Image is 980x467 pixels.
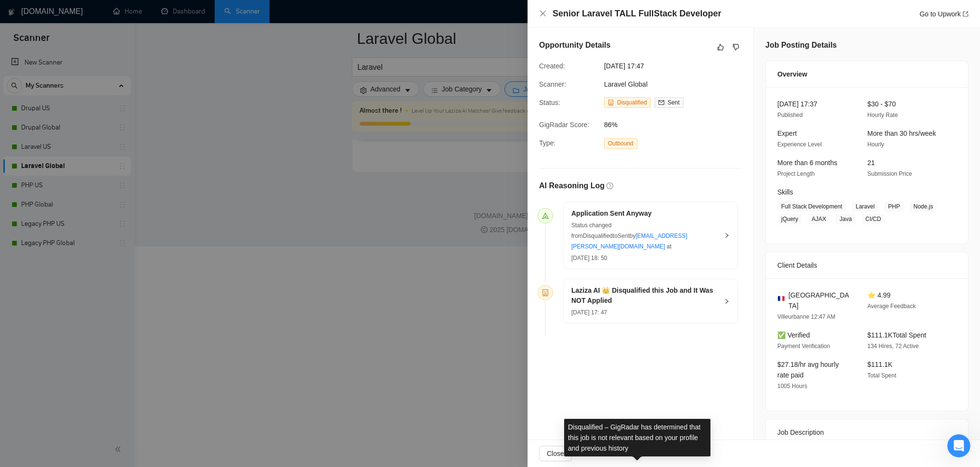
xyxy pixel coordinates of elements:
[777,343,830,350] span: Payment Verification
[778,295,785,302] img: 🇫🇷
[884,201,904,212] span: PHP
[867,170,912,177] span: Submission Price
[539,80,566,88] span: Scanner:
[539,10,547,18] button: Close
[777,361,839,379] span: $27.18/hr avg hourly rate paid
[867,141,884,148] span: Hourly
[947,434,970,457] iframe: Intercom live chat
[862,214,885,224] span: CI/CD
[777,170,814,177] span: Project Length
[777,313,836,320] span: Villeurbanne 12:47 AM
[583,233,613,239] span: Disqualified
[618,233,630,239] span: Sent
[777,69,807,79] span: Overview
[867,291,890,299] span: ⭐ 4.99
[724,233,730,238] span: right
[836,214,855,224] span: Java
[539,446,572,461] button: Close
[668,99,680,106] span: Sent
[547,448,564,459] span: Close
[777,419,956,445] div: Job Description
[571,285,718,306] h5: Laziza AI 👑 Disqualified this Job and It Was NOT Applied
[604,61,748,71] span: [DATE] 17:47
[553,8,721,20] h4: Senior Laravel TALL FullStack Developer
[867,372,896,379] span: Total Spent
[730,41,742,53] button: dislike
[867,159,875,167] span: 21
[788,290,852,311] span: [GEOGRAPHIC_DATA]
[808,214,830,224] span: AJAX
[867,112,898,118] span: Hourly Rate
[867,303,916,310] span: Average Feedback
[867,343,919,350] span: 134 Hires, 72 Active
[667,243,671,250] span: at
[765,39,837,51] h5: Job Posting Details
[777,100,817,108] span: [DATE] 17:37
[777,141,822,148] span: Experience Level
[604,119,748,130] span: 86%
[571,309,607,316] span: [DATE] 17: 47
[852,201,878,212] span: Laravel
[867,130,936,137] span: More than 30 hrs/week
[733,43,739,51] span: dislike
[963,11,968,17] span: export
[715,41,726,53] button: like
[867,331,926,339] span: $111.1K Total Spent
[571,222,611,239] span: Status changed from
[717,43,724,51] span: like
[630,233,636,239] span: by
[542,212,549,219] span: send
[777,383,807,389] span: 1005 Hours
[539,39,610,51] h5: Opportunity Details
[606,182,613,189] span: question-circle
[777,188,793,196] span: Skills
[542,289,549,296] span: robot
[564,419,710,456] div: Disqualified – GigRadar has determined that this job is not relevant based on your profile and pr...
[777,252,956,278] div: Client Details
[777,331,810,339] span: ✅ Verified
[867,361,892,368] span: $111.1K
[539,180,605,192] h5: AI Reasoning Log
[604,138,637,149] span: Outbound
[539,139,555,147] span: Type:
[617,99,647,106] span: Disqualified
[539,99,560,106] span: Status:
[777,112,803,118] span: Published
[919,10,968,18] a: Go to Upworkexport
[658,100,664,105] span: mail
[867,100,896,108] span: $30 - $70
[910,201,937,212] span: Node.js
[604,80,647,88] span: Laravel Global
[539,121,589,129] span: GigRadar Score:
[571,208,718,219] h5: Application Sent Anyway
[539,10,547,17] span: close
[724,298,730,304] span: right
[777,159,838,167] span: More than 6 months
[608,100,614,105] span: robot
[777,214,802,224] span: jQuery
[539,62,565,70] span: Created:
[613,233,618,239] span: to
[571,255,607,261] span: [DATE] 18: 50
[777,201,846,212] span: Full Stack Development
[777,130,797,137] span: Expert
